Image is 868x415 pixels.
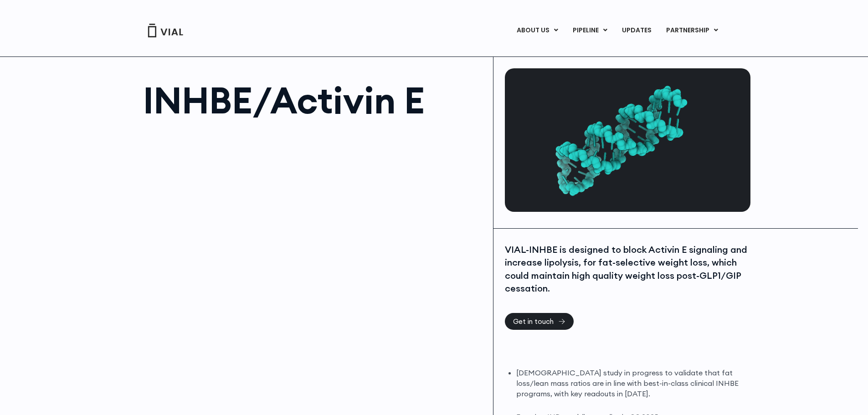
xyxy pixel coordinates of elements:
h1: INHBE/Activin E [143,82,484,118]
a: PARTNERSHIPMenu Toggle [659,23,725,38]
a: Get in touch [505,313,574,330]
span: Get in touch [513,318,554,325]
a: PIPELINEMenu Toggle [565,23,614,38]
a: UPDATES [615,23,658,38]
img: Vial Logo [147,24,184,37]
li: [DEMOGRAPHIC_DATA] study in progress to validate that fat loss/lean mass ratios are in line with ... [516,368,748,399]
div: VIAL-INHBE is designed to block Activin E signaling and increase lipolysis, for fat-selective wei... [505,243,748,295]
a: ABOUT USMenu Toggle [509,23,565,38]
